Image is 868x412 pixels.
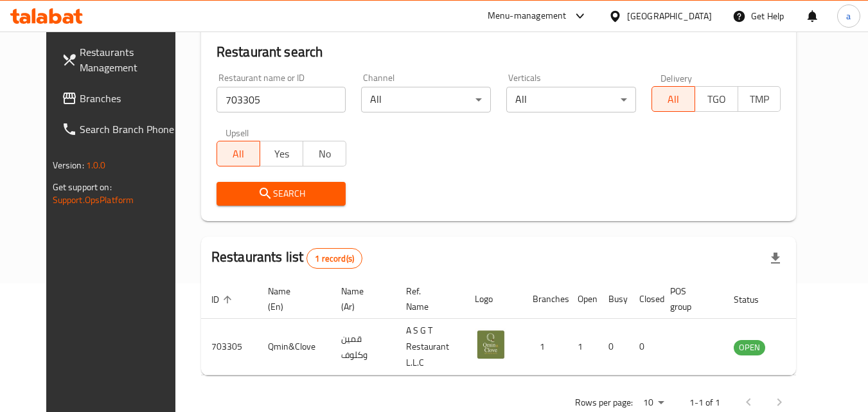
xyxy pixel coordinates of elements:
[303,141,346,166] button: No
[700,90,733,109] span: TGO
[222,145,255,163] span: All
[670,283,708,314] span: POS group
[629,280,660,319] th: Closed
[268,283,315,314] span: Name (En)
[743,90,776,109] span: TMP
[629,319,660,375] td: 0
[226,128,249,137] label: Upsell
[201,280,835,375] table: enhanced table
[306,248,362,269] div: Total records count
[341,283,380,314] span: Name (Ar)
[331,319,396,375] td: قمين وكلوف
[734,340,765,355] span: OPEN
[211,247,362,269] h2: Restaurants list
[217,141,260,166] button: All
[361,87,491,112] div: All
[211,292,236,307] span: ID
[53,179,112,195] span: Get support on:
[846,9,851,23] span: a
[80,91,181,106] span: Branches
[307,253,362,265] span: 1 record(s)
[734,292,775,307] span: Status
[53,157,84,174] span: Version:
[689,395,720,411] p: 1-1 of 1
[506,87,636,112] div: All
[651,86,695,112] button: All
[51,114,191,145] a: Search Branch Phone
[260,141,303,166] button: Yes
[80,44,181,75] span: Restaurants Management
[258,319,331,375] td: Qmin&Clove
[53,192,134,208] a: Support.OpsPlatform
[217,87,346,112] input: Search for restaurant name or ID..
[465,280,522,319] th: Logo
[791,280,835,319] th: Action
[308,145,341,163] span: No
[760,243,791,274] div: Export file
[738,86,781,112] button: TMP
[734,340,765,355] div: OPEN
[396,319,465,375] td: A S G T Restaurant L.L.C
[227,186,336,202] span: Search
[598,280,629,319] th: Busy
[567,319,598,375] td: 1
[657,90,690,109] span: All
[265,145,298,163] span: Yes
[86,157,106,174] span: 1.0.0
[51,83,191,114] a: Branches
[475,328,507,361] img: Qmin&Clove
[201,319,258,375] td: 703305
[217,42,781,62] h2: Restaurant search
[217,182,346,206] button: Search
[660,73,693,82] label: Delivery
[522,280,567,319] th: Branches
[51,37,191,83] a: Restaurants Management
[598,319,629,375] td: 0
[406,283,449,314] span: Ref. Name
[567,280,598,319] th: Open
[80,121,181,137] span: Search Branch Phone
[695,86,738,112] button: TGO
[522,319,567,375] td: 1
[488,8,567,24] div: Menu-management
[575,395,633,411] p: Rows per page:
[627,9,712,23] div: [GEOGRAPHIC_DATA]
